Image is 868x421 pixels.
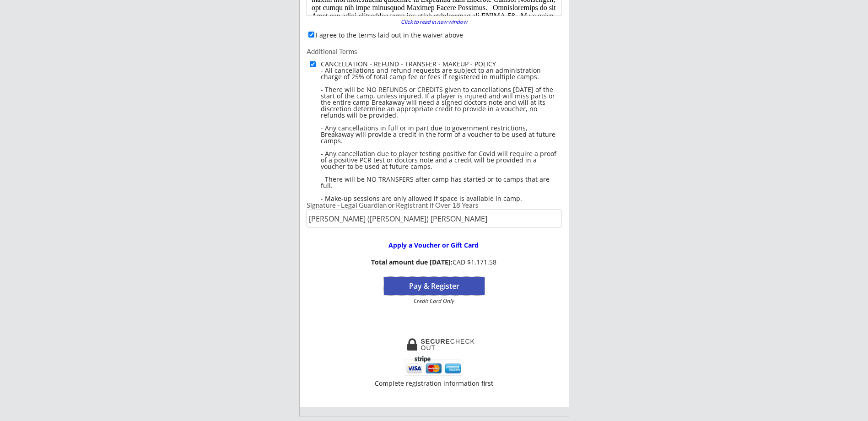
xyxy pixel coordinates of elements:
strong: SECURE [421,338,450,345]
div: Complete registration information first [372,380,496,387]
div: Signature - Legal Guardian or Registrant if Over 18 Years [307,202,561,209]
a: Click to read in new window [395,19,473,27]
input: Type full name [307,210,561,227]
div: Additional Terms [307,48,561,55]
div: Apply a Voucher or Gift Card [375,242,493,248]
div: Credit Card Only [388,298,480,304]
div: CANCELLATION - REFUND - TRANSFER - MAKEUP - POLICY - All cancellations and refund requests are su... [321,61,561,202]
strong: Total amount due [DATE]: [371,258,453,266]
div: CHECKOUT [421,338,475,351]
div: CAD $1,171.58 [371,259,497,266]
label: I agree to the terms laid out in the waiver above [316,31,463,39]
button: Pay & Register [384,277,485,295]
div: Click to read in new window [395,19,473,25]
